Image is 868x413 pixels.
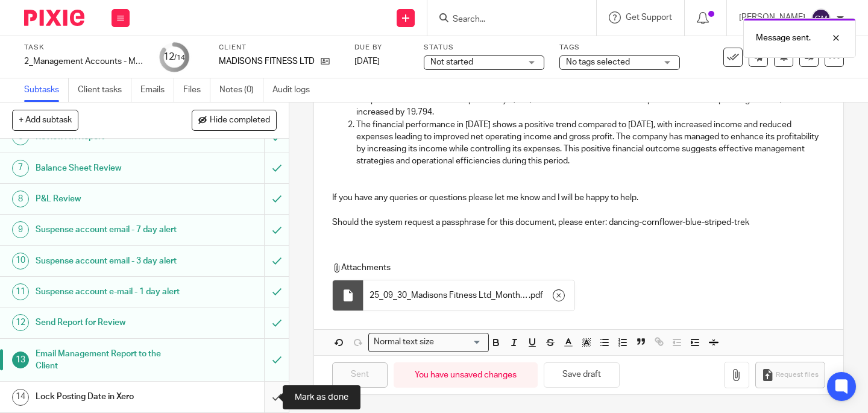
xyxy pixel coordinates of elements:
[566,58,630,66] span: No tags selected
[36,388,180,406] h1: Lock Posting Date in Xero
[12,283,29,300] div: 11
[424,43,544,52] label: Status
[332,262,817,274] p: Attachments
[430,58,473,66] span: Not started
[12,221,29,238] div: 9
[36,159,180,177] h1: Balance Sheet Review
[370,289,529,301] span: 25_09_30_Madisons Fitness Ltd_Monthly Simple
[438,336,482,348] input: Search for option
[192,110,277,130] button: Hide completed
[12,191,29,207] div: 8
[755,362,825,389] button: Request files
[24,55,145,68] div: 2_Management Accounts - Monthly - NEW - FWD
[332,192,825,204] p: If you have any queries or questions please let me know and I will be happy to help.
[272,78,319,102] a: Audit logs
[371,336,437,348] span: Normal text size
[140,78,174,102] a: Emails
[219,78,263,102] a: Notes (0)
[174,54,185,61] small: /14
[24,10,84,26] img: Pixie
[36,345,180,376] h1: Email Management Report to the Client
[363,280,574,311] div: .
[776,370,819,380] span: Request files
[332,216,825,229] p: Should the system request a passphrase for this document, please enter: dancing-cornflower-blue-s...
[12,253,29,270] div: 10
[544,362,620,388] button: Save draft
[530,289,543,301] span: pdf
[12,160,29,177] div: 7
[354,43,409,52] label: Due by
[219,43,339,52] label: Client
[356,119,825,168] p: The financial performance in [DATE] shows a positive trend compared to [DATE], with increased inc...
[756,32,811,44] p: Message sent.
[36,314,180,332] h1: Send Report for Review
[24,78,69,102] a: Subtasks
[36,252,180,270] h1: Suspense account email - 3 day alert
[24,43,145,52] label: Task
[36,283,180,301] h1: Suspense account e-mail - 1 day alert
[332,362,388,388] input: Sent
[12,110,78,130] button: + Add subtask
[12,352,29,368] div: 13
[12,314,29,331] div: 12
[354,57,380,66] span: [DATE]
[163,50,185,64] div: 12
[36,190,180,208] h1: P&L Review
[219,55,315,68] p: MADISONS FITNESS LTD
[183,78,210,102] a: Files
[394,362,538,388] div: You have unsaved changes
[811,8,831,28] img: svg%3E
[78,78,131,102] a: Client tasks
[36,221,180,239] h1: Suspense account email - 7 day alert
[368,333,489,352] div: Search for option
[210,116,270,125] span: Hide completed
[12,389,29,406] div: 14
